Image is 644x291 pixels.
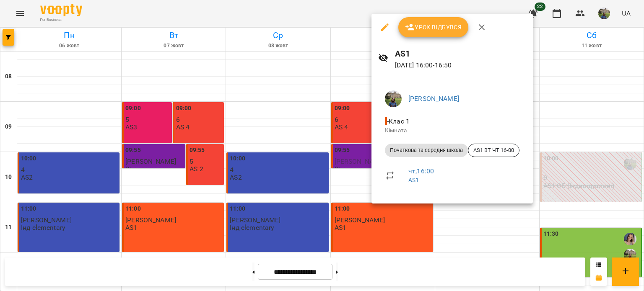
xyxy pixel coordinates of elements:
[408,167,434,175] a: чт , 16:00
[398,17,469,37] button: Урок відбувся
[385,147,468,154] span: Початкова та середня школа
[408,177,419,183] a: AS1
[395,47,526,60] h6: AS1
[385,126,519,135] p: Кімната
[468,147,519,154] span: AS1 ВТ ЧТ 16-00
[385,117,411,125] span: - Клас 1
[405,22,462,32] span: Урок відбувся
[385,90,402,107] img: f01d4343db5c932fedd74e1c54090270.jpg
[468,144,519,157] div: AS1 ВТ ЧТ 16-00
[408,95,459,103] a: [PERSON_NAME]
[395,60,526,70] p: [DATE] 16:00 - 16:50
